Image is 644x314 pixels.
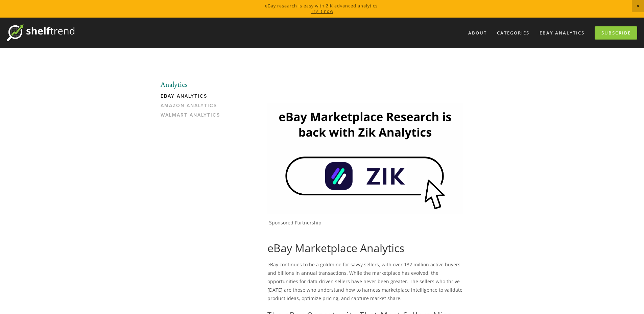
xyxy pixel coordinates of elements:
a: Walmart Analytics [161,112,225,122]
div: Categories [493,27,534,39]
li: Analytics [161,80,225,89]
h1: eBay Marketplace Analytics [267,242,463,255]
a: Try it now [311,8,333,14]
a: Amazon Analytics [161,103,225,112]
p: Sponsored Partnership [269,220,463,226]
img: ShelfTrend [7,24,74,41]
a: Subscribe [595,26,637,40]
p: eBay continues to be a goldmine for savvy sellers, with over 132 million active buyers and billio... [267,260,463,303]
a: eBay Analytics [535,27,589,39]
a: About [464,27,491,39]
img: Zik Analytics Sponsored Ad [267,103,463,213]
a: eBay Analytics [161,93,225,103]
